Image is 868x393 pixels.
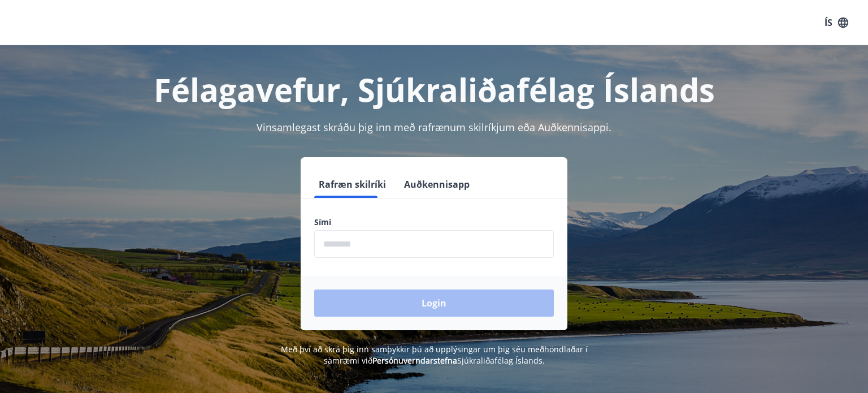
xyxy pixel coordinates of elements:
[281,344,588,366] span: Með því að skrá þig inn samþykkir þú að upplýsingar um þig séu meðhöndlaðar í samræmi við Sjúkral...
[400,171,474,198] button: Auðkennisapp
[372,355,457,366] a: Persónuverndarstefna
[818,12,854,33] button: ÍS
[41,68,827,111] h1: Félagavefur, Sjúkraliðafélag Íslands
[314,171,390,198] button: Rafræn skilríki
[314,217,554,228] label: Sími
[257,120,611,134] span: Vinsamlegast skráðu þig inn með rafrænum skilríkjum eða Auðkennisappi.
